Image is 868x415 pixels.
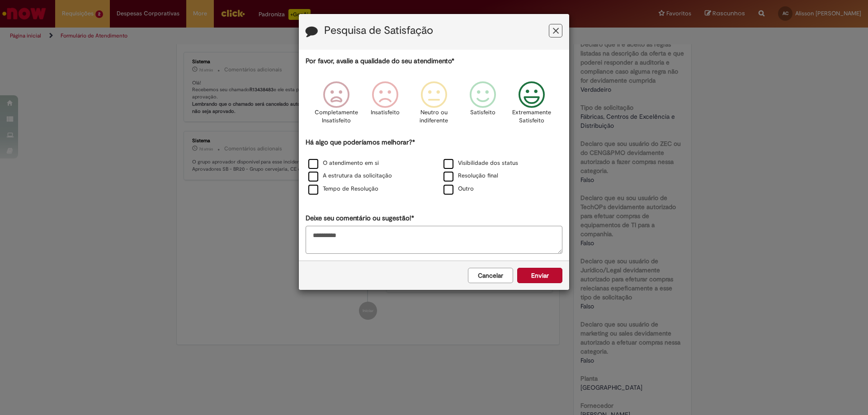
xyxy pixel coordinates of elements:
[468,268,513,283] button: Cancelar
[306,138,562,196] div: Há algo que poderíamos melhorar?*
[308,185,378,193] label: Tempo de Resolução
[509,75,555,136] div: Extremamente Satisfeito
[306,214,414,223] label: Deixe seu comentário ou sugestão!*
[443,159,518,168] label: Visibilidade dos status
[443,185,474,193] label: Outro
[470,108,495,117] p: Satisfeito
[315,108,358,125] p: Completamente Insatisfeito
[324,25,433,37] label: Pesquisa de Satisfação
[411,75,457,136] div: Neutro ou indiferente
[418,108,450,125] p: Neutro ou indiferente
[512,108,551,125] p: Extremamente Satisfeito
[308,172,392,180] label: A estrutura da solicitação
[362,75,408,136] div: Insatisfeito
[371,108,400,117] p: Insatisfeito
[460,75,506,136] div: Satisfeito
[313,75,359,136] div: Completamente Insatisfeito
[306,56,454,66] label: Por favor, avalie a qualidade do seu atendimento*
[443,172,498,180] label: Resolução final
[517,268,562,283] button: Enviar
[308,159,379,168] label: O atendimento em si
